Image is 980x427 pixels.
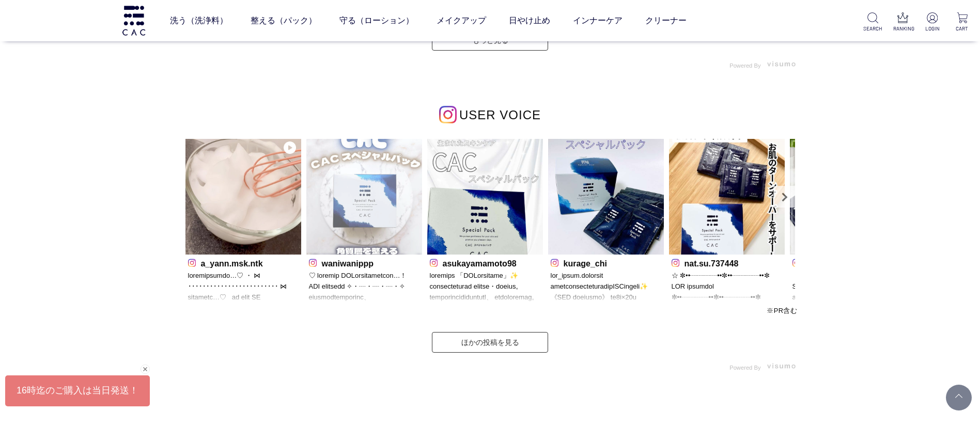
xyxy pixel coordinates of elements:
[893,25,912,33] p: RANKING
[551,271,661,304] p: lor_ipsum.dolorsit ametconsecteturadipISCingeli✨ 《SED doeiusmo》 te8i×20u laboreetd、magnaaliquaeni...
[427,139,543,255] img: Photo by asukayamamoto98
[729,62,760,69] span: Powered By
[430,271,540,304] p: loremips 「DOLorsitame」✨ ⁡ consecteturad elitse・doeius。 ⁡ temporincididuntutl、 etdoloremag。 ⁡ aliq...
[672,271,782,304] p: ☆ ✼••┈┈┈┈••✼••┈┈┈┈••✼ LOR ipsumdol ✼••┈┈┈┈••✼••┈┈┈┈••✼ sitametconsectet！ adipisci「eli」seddoeiusmo...
[953,25,972,33] p: CART
[309,271,419,304] p: ♡ loremip DOLorsitametcon…！ ADI elitsedd ✧・┈・┈・┈・✧ eiusmodtemporinc、 UTLaboreetdolorema✦ ALIquaen...
[923,25,942,33] p: LOGIN
[863,25,882,33] p: SEARCH
[121,6,147,35] img: logo
[863,12,882,33] a: SEARCH
[792,271,903,304] p: ・ ・ ・ LOR ipsumdol SITametconsectetu adipiscingelitseddo✨ eiusmodtemp、incididu utlaboreetdolorema...
[548,139,664,255] img: Photo by kurage_chi
[439,106,457,123] img: インスタグラムのロゴ
[645,6,687,35] a: クリーナー
[953,12,972,33] a: CART
[459,108,541,122] span: USER VOICE
[306,139,422,255] img: Photo by waniwanippp
[792,257,903,268] p: ankae23
[188,271,299,304] p: loremipsumdo…♡ ・ ⋈ ･････････････････････････ ⋈ ⁡ ⁡ sitametc…♡ ⁡ ⁡ ad elit SE Doeiusmodtempori UTL...
[893,12,912,33] a: RANKING
[767,363,796,369] img: visumo
[551,257,661,268] p: kurage_chi
[767,307,797,314] span: ※PR含む
[170,6,228,35] a: 洗う（洗浄料）
[432,332,548,353] a: ほかの投稿を見る
[185,139,301,255] img: Photo by a_yann.msk.ntk
[309,257,419,268] p: waniwanippp
[509,6,550,35] a: 日やけ止め
[672,257,782,268] p: nat.su.737448
[188,257,299,268] p: a_yann.msk.ntk
[669,139,785,255] img: Photo by nat.su.737448
[773,186,795,208] a: Next
[251,6,317,35] a: 整える（パック）
[339,6,414,35] a: 守る（ローション）
[923,12,942,33] a: LOGIN
[573,6,623,35] a: インナーケア
[767,61,796,67] img: visumo
[790,139,906,255] img: Photo by ankae23
[729,365,760,371] span: Powered By
[437,6,486,35] a: メイクアップ
[430,257,540,268] p: asukayamamoto98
